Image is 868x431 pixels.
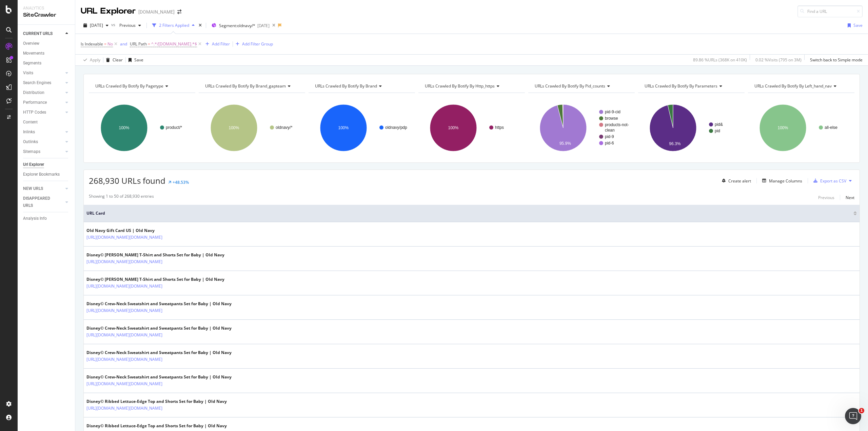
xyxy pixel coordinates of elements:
div: Create alert [728,178,751,184]
text: clean [605,128,615,133]
div: Overview [23,40,39,47]
span: Previous [117,22,136,28]
div: A chart. [89,98,195,157]
div: Analytics [23,5,70,11]
span: URLs Crawled By Botify By brand [315,83,377,89]
div: Switch back to Simple mode [810,57,863,63]
span: 2025 Aug. 27th [90,22,103,28]
a: [URL][DOMAIN_NAME][DOMAIN_NAME] [86,307,162,314]
div: Inlinks [23,129,35,136]
div: Apply [90,57,100,63]
span: Segment: oldnavy/* [219,23,255,28]
a: Inlinks [23,129,63,136]
a: [URL][DOMAIN_NAME][DOMAIN_NAME] [86,258,162,265]
div: Disney© Ribbed Lettuce-Edge Top and Shorts Set for Baby | Old Navy [86,398,227,405]
iframe: Intercom live chat [845,408,861,424]
div: Old Navy Gift Card US | Old Navy [86,228,192,234]
button: Next [846,193,854,201]
div: [DOMAIN_NAME] [138,8,175,15]
svg: A chart. [309,98,414,157]
div: Clear [113,57,123,63]
span: No [107,39,113,49]
a: Analysis Info [23,215,70,222]
div: times [197,22,203,29]
a: Outlinks [23,138,63,145]
h4: URLs Crawled By Botify By left_hand_nav [753,81,848,92]
span: URLs Crawled By Botify By parameters [645,83,717,89]
div: URL Explorer [81,5,136,17]
a: [URL][DOMAIN_NAME][DOMAIN_NAME] [86,283,162,290]
div: Url Explorer [23,161,44,168]
a: DISAPPEARED URLS [23,195,63,209]
div: 0.02 % Visits ( 795 on 3M ) [755,57,802,63]
a: Distribution [23,89,63,96]
div: A chart. [638,98,744,157]
div: CURRENT URLS [23,30,53,37]
h4: URLs Crawled By Botify By pid_counts [533,81,629,92]
button: Switch back to Simple mode [807,55,863,65]
div: 89.86 % URLs ( 368K on 410K ) [693,57,747,63]
span: ^.*/[DOMAIN_NAME].*$ [151,39,197,49]
div: Disney© Crew-Neck Sweatshirt and Sweatpants Set for Baby | Old Navy [86,325,232,331]
a: Sitemaps [23,148,63,155]
a: HTTP Codes [23,109,63,116]
button: [DATE] [81,20,111,31]
button: Apply [81,55,100,65]
span: = [104,41,106,47]
a: [URL][DOMAIN_NAME][DOMAIN_NAME] [86,234,162,241]
a: Url Explorer [23,161,70,168]
div: Manage Columns [769,178,802,184]
a: Overview [23,40,70,47]
text: 100% [448,125,458,130]
text: pid-9 [605,134,614,139]
button: Save [126,55,143,65]
span: 1 [859,408,864,413]
button: Add Filter Group [233,40,273,48]
text: pid-9-cid [605,110,620,114]
button: Previous [818,193,834,201]
div: Disney© Ribbed Lettuce-Edge Top and Shorts Set for Baby | Old Navy [86,423,227,429]
div: Disney© [PERSON_NAME] T-Shirt and Shorts Set for Baby | Old Navy [86,252,224,258]
svg: A chart. [418,98,524,157]
div: DISAPPEARED URLS [23,195,57,209]
a: Visits [23,70,63,77]
div: Distribution [23,89,44,96]
button: Segment:oldnavy/*[DATE] [209,20,270,31]
div: Disney© Crew-Neck Sweatshirt and Sweatpants Set for Baby | Old Navy [86,301,232,307]
input: Find a URL [797,5,863,17]
span: URLs Crawled By Botify By pagetype [95,83,163,89]
div: Performance [23,99,47,106]
div: Outlinks [23,138,38,145]
div: [DATE] [257,23,270,28]
div: Visits [23,70,33,77]
span: = [148,41,150,47]
div: Segments [23,60,41,67]
div: HTTP Codes [23,109,46,116]
button: and [120,41,127,47]
a: Content [23,119,70,126]
a: NEW URLS [23,185,63,192]
span: Is Indexable [81,41,103,47]
div: Export as CSV [820,178,846,184]
h4: URLs Crawled By Botify By http_https [423,81,519,92]
text: all-else [825,125,837,130]
h4: URLs Crawled By Botify By brand_gapteam [204,81,299,92]
div: Disney© Crew-Neck Sweatshirt and Sweatpants Set for Baby | Old Navy [86,350,232,356]
text: products-not- [605,122,629,127]
a: Movements [23,50,70,57]
svg: A chart. [528,98,634,157]
text: pid& [715,122,723,127]
a: [URL][DOMAIN_NAME][DOMAIN_NAME] [86,405,162,412]
text: 100% [229,125,239,130]
span: 268,930 URLs found [89,175,165,186]
div: arrow-right-arrow-left [177,9,181,14]
text: 100% [119,125,130,130]
div: Disney© Crew-Neck Sweatshirt and Sweatpants Set for Baby | Old Navy [86,374,232,380]
text: https [495,125,504,130]
button: Add Filter [203,40,230,48]
a: [URL][DOMAIN_NAME][DOMAIN_NAME] [86,356,162,363]
div: Next [846,195,854,200]
div: NEW URLS [23,185,43,192]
